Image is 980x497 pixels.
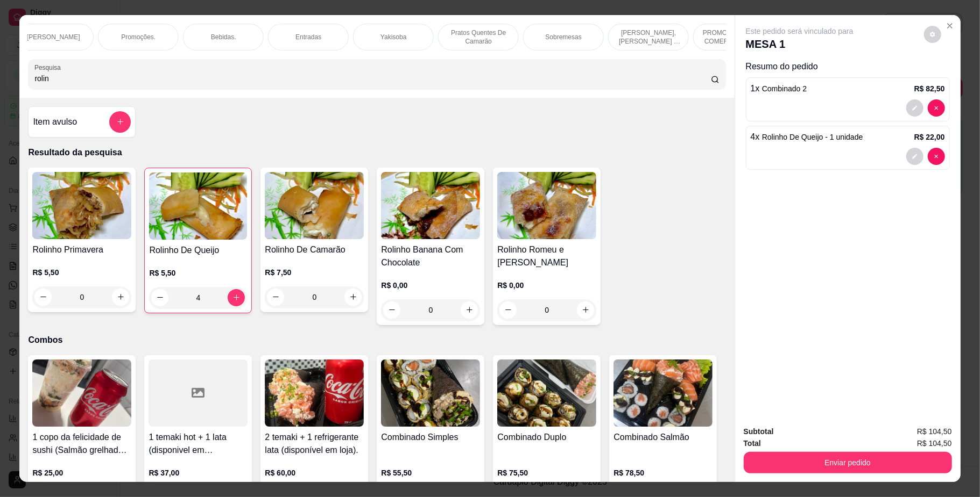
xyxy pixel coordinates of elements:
h4: Rolinho Romeu e [PERSON_NAME] [497,243,596,269]
h4: Combinado Simples [381,431,480,444]
p: [PERSON_NAME], [PERSON_NAME] & [PERSON_NAME] [617,28,680,46]
p: R$ 60,00 [265,467,364,478]
p: R$ 0,00 [381,280,480,291]
p: MESA 1 [746,37,854,52]
span: Rolinho De Queijo - 1 unidade [762,133,863,141]
p: R$ 5,50 [149,268,247,278]
img: product-image [149,172,247,240]
button: decrease-product-quantity [906,148,923,165]
span: Combinado 2 [762,84,807,93]
h4: Rolinho Primavera [32,243,131,256]
p: R$ 37,00 [149,467,248,478]
img: product-image [497,172,596,239]
p: [PERSON_NAME] [27,33,80,41]
h4: Combinado Duplo [497,431,596,444]
span: R$ 104,50 [917,426,952,437]
p: Yakisoba [380,33,406,41]
button: decrease-product-quantity [924,26,941,43]
strong: Total [744,439,761,448]
button: decrease-product-quantity [928,148,945,165]
input: Pesquisa [34,73,710,84]
img: product-image [265,359,364,427]
p: Este pedido será vinculado para [746,26,854,37]
p: R$ 0,00 [497,280,596,291]
p: Pratos Quentes De Camarão [447,28,510,46]
p: Resumo do pedido [746,60,950,73]
p: Resultado da pesquisa [28,146,725,159]
button: add-separate-item [109,111,131,133]
button: decrease-product-quantity [906,99,923,117]
h4: Item avulso [33,116,77,128]
p: R$ 78,50 [614,467,713,478]
p: Bebidas. [211,33,236,41]
strong: Subtotal [744,427,774,436]
p: Sobremesas [546,33,582,41]
p: 1 x [751,82,807,95]
img: product-image [381,172,480,239]
img: product-image [497,359,596,427]
span: R$ 104,50 [917,437,952,449]
button: Enviar pedido [744,452,952,473]
h4: 2 temaki + 1 refrigerante lata (disponível em loja). [265,431,364,457]
p: PROMOÇÕES PARA COMER NO LOCAL [702,28,765,46]
h4: Rolinho Banana Com Chocolate [381,243,480,269]
p: R$ 22,00 [914,132,945,142]
img: product-image [614,359,713,427]
p: R$ 82,50 [914,83,945,94]
p: R$ 55,50 [381,467,480,478]
p: 4 x [751,131,863,143]
p: R$ 25,00 [32,467,131,478]
button: Close [941,17,958,34]
h4: Combinado Salmão [614,431,713,444]
h4: 1 temaki hot + 1 lata (disponivel em [GEOGRAPHIC_DATA]) [149,431,248,457]
p: Combos [28,334,725,347]
img: product-image [265,172,364,239]
button: decrease-product-quantity [928,99,945,117]
img: product-image [32,359,131,427]
p: R$ 75,50 [497,467,596,478]
img: product-image [32,172,131,239]
p: R$ 5,50 [32,267,131,278]
p: Entradas [295,33,321,41]
h4: 1 copo da felicidade de sushi (Salmão grelhado) 200ml + 1 lata (disponivel em [GEOGRAPHIC_DATA]) [32,431,131,457]
p: R$ 7,50 [265,267,364,278]
h4: Rolinho De Queijo [149,244,247,257]
h4: Rolinho De Camarão [265,243,364,256]
img: product-image [381,359,480,427]
label: Pesquisa [34,63,65,72]
p: Promoções. [121,33,156,41]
